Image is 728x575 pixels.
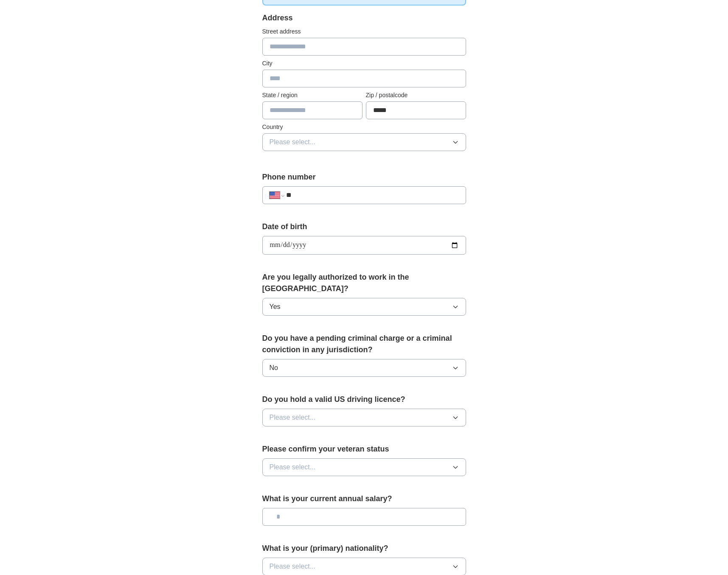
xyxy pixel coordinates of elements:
span: Please select... [270,412,316,423]
label: Date of birth [262,221,466,233]
button: No [262,359,466,377]
label: Street address [262,27,466,36]
label: Do you have a pending criminal charge or a criminal conviction in any jurisdiction? [262,333,466,356]
label: Please confirm your veteran status [262,443,466,455]
label: Zip / postalcode [366,91,466,100]
span: Please select... [270,462,316,472]
button: Please select... [262,409,466,426]
button: Yes [262,298,466,316]
label: Are you legally authorized to work in the [GEOGRAPHIC_DATA]? [262,272,466,295]
button: Please select... [262,133,466,151]
span: Please select... [270,137,316,147]
label: What is your (primary) nationality? [262,543,466,554]
label: Phone number [262,171,466,183]
label: Country [262,123,466,132]
span: No [270,363,278,373]
label: City [262,59,466,68]
div: Address [262,12,466,24]
span: Please select... [270,561,316,572]
label: What is your current annual salary? [262,493,466,505]
span: Yes [270,302,281,312]
button: Please select... [262,458,466,476]
label: State / region [262,91,363,100]
label: Do you hold a valid US driving licence? [262,394,466,405]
